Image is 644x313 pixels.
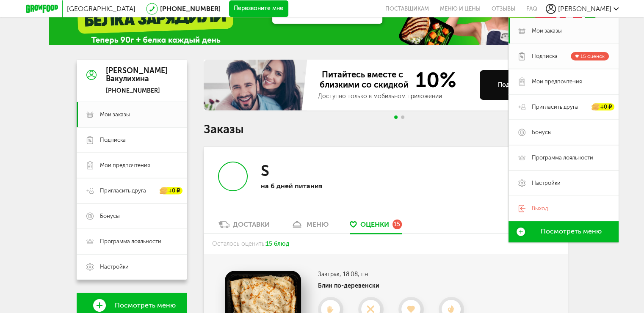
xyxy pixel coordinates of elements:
[318,92,473,101] div: Доступно только в мобильном приложении
[100,162,150,169] span: Мои предпочтения
[67,5,135,13] span: [GEOGRAPHIC_DATA]
[509,196,619,221] a: Выход
[392,220,402,229] div: 15
[532,78,582,85] span: Мои предпочтения
[340,271,368,278] span: , 18.08, пн
[77,153,187,178] a: Мои предпочтения
[532,154,593,162] span: Программа лояльности
[100,263,129,271] span: Настройки
[77,102,187,127] a: Мои заказы
[498,81,539,89] div: Подробнее
[532,179,561,187] span: Настройки
[260,162,269,180] h3: S
[318,69,410,91] span: Питайтесь вместе с близкими со скидкой
[509,170,619,196] a: Настройки
[360,220,389,228] span: Оценки
[204,124,568,135] h1: Заказы
[307,220,329,228] div: меню
[345,220,406,233] a: Оценки 15
[229,0,288,17] button: Перезвоните мне
[401,115,404,119] span: Go to slide 2
[532,27,562,35] span: Мои заказы
[100,187,146,195] span: Пригласить друга
[115,302,176,309] span: Посмотреть меню
[204,234,568,254] div: Осталось оценить:
[509,221,619,242] a: Посмотреть меню
[410,69,456,91] span: 10%
[214,220,274,233] a: Доставки
[532,103,578,111] span: Пригласить друга
[160,5,221,13] a: [PHONE_NUMBER]
[260,182,370,190] p: на 6 дней питания
[580,53,605,59] span: 15 оценок
[265,240,289,247] span: 15 блюд
[318,282,470,289] h4: Блин по-деревенски
[100,212,120,220] span: Бонусы
[106,87,168,95] div: [PHONE_NUMBER]
[509,94,619,120] a: Пригласить друга +0 ₽
[558,5,611,13] span: [PERSON_NAME]
[509,145,619,170] a: Программа лояльности
[509,18,619,44] a: Мои заказы
[204,60,310,110] img: family-banner.579af9d.jpg
[77,127,187,153] a: Подписка
[480,70,554,100] button: Подробнее
[592,103,614,110] div: +0 ₽
[541,228,602,235] span: Посмотреть меню
[509,120,619,145] a: Бонусы
[77,229,187,254] a: Программа лояльности
[106,67,168,84] div: [PERSON_NAME] Вакулихина
[318,271,470,278] h3: Завтрак
[532,205,548,212] span: Выход
[77,203,187,229] a: Бонусы
[100,111,130,118] span: Мои заказы
[100,238,161,245] span: Программа лояльности
[287,220,333,233] a: меню
[509,69,619,94] a: Мои предпочтения
[160,187,182,195] div: +0 ₽
[394,115,398,119] span: Go to slide 1
[532,52,558,60] span: Подписка
[509,44,619,69] a: Подписка 15 оценок
[100,136,126,144] span: Подписка
[77,178,187,203] a: Пригласить друга +0 ₽
[532,129,552,136] span: Бонусы
[233,220,270,228] div: Доставки
[77,254,187,280] a: Настройки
